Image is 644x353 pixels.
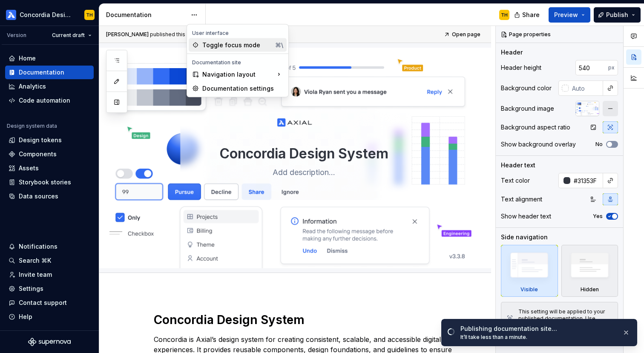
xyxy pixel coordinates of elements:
[202,84,283,93] div: Documentation settings
[275,41,283,49] div: ⌘\
[460,324,615,333] div: Publishing documentation site…
[202,41,272,49] div: Toggle focus mode
[189,68,287,81] div: Navigation layout
[189,30,287,37] div: User interface
[189,59,287,66] div: Documentation site
[460,334,615,341] div: It’ll take less than a minute.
